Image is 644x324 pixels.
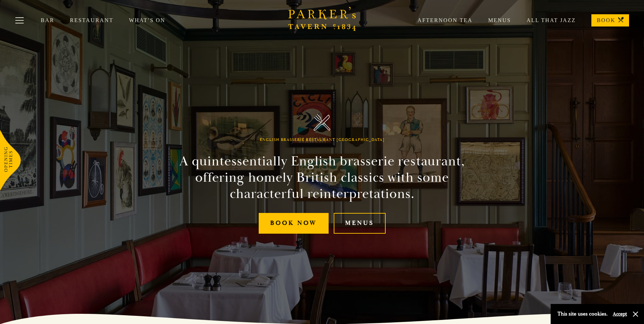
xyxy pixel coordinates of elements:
a: Menus [334,213,386,234]
button: Accept [613,311,627,317]
a: Book Now [259,213,329,234]
h1: English Brasserie Restaurant [GEOGRAPHIC_DATA] [260,138,385,142]
img: Parker's Tavern Brasserie Cambridge [314,114,330,131]
button: Close and accept [632,311,639,318]
p: This site uses cookies. [557,309,608,319]
h2: A quintessentially English brasserie restaurant, offering homely British classics with some chara... [167,153,477,202]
